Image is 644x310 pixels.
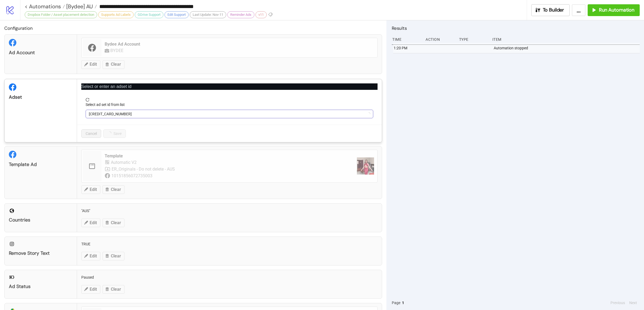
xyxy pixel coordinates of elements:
[374,83,378,87] span: close
[425,34,455,45] div: Action
[9,94,72,100] div: Adset
[25,4,65,9] a: < Automations
[392,34,421,45] div: Time
[81,83,378,90] p: Select or enter an adset id
[255,11,267,18] div: v11
[628,300,639,306] button: Next
[572,4,586,16] button: ...
[493,43,641,53] div: Automation stopped
[393,43,423,53] div: 1:20 PM
[65,4,97,9] a: [Bydee] AU
[609,300,627,306] button: Previous
[459,34,488,45] div: Type
[164,11,189,18] div: Edit Support
[599,7,634,13] span: Run Automation
[543,7,564,13] span: To Builder
[25,11,97,18] div: Dropbox Folder / Asset placement detection
[98,11,134,18] div: Supports Ad Labels
[4,25,382,32] h2: Configuration
[588,4,640,16] button: Run Automation
[392,25,640,32] h2: Results
[81,129,101,138] button: Cancel
[227,11,254,18] div: Reminder Ads
[86,102,128,108] label: Select ad set id from list
[190,11,226,18] div: Last Update: Nov-11
[86,98,373,102] span: reload
[492,34,640,45] div: Item
[400,300,406,306] button: 1
[531,4,570,16] button: To Builder
[103,129,126,138] button: Save
[65,3,93,10] span: [Bydee] AU
[89,110,370,118] span: 6844245938571
[367,112,370,116] span: loading
[392,300,400,306] span: Page
[135,11,163,18] div: GDrive Support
